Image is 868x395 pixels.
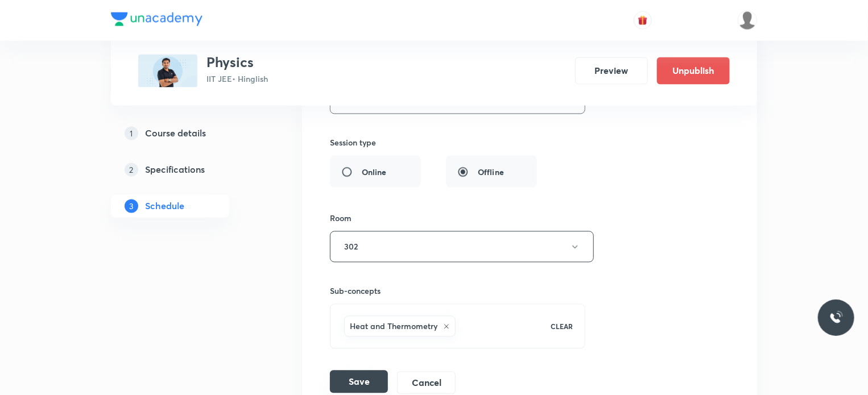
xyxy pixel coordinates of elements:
img: FBB55851-1BAB-4511-A1D5-587703AF5E73_plus.png [138,55,197,88]
p: 3 [125,199,138,213]
p: IIT JEE • Hinglish [206,73,268,85]
a: 2Specifications [111,159,266,181]
h5: Specifications [145,163,205,177]
button: 302 [330,231,594,263]
button: Save [330,371,388,393]
img: avatar [638,15,648,26]
img: ttu [829,311,843,325]
p: CLEAR [551,322,573,332]
a: Company Logo [111,13,202,29]
button: Preview [575,57,648,85]
p: 1 [125,127,138,140]
button: Cancel [397,372,456,394]
h5: Schedule [145,199,184,213]
img: Dhirendra singh [738,11,757,30]
a: 1Course details [111,122,266,145]
button: Unpublish [657,57,730,85]
h5: Course details [145,127,206,140]
p: 2 [125,163,138,177]
h3: Physics [206,55,268,71]
button: avatar [634,11,652,30]
h6: Sub-concepts [330,285,585,297]
h6: Heat and Thermometry [350,321,437,332]
h6: Room [330,213,352,224]
img: Company Logo [111,13,202,26]
h6: Session type [330,137,376,149]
